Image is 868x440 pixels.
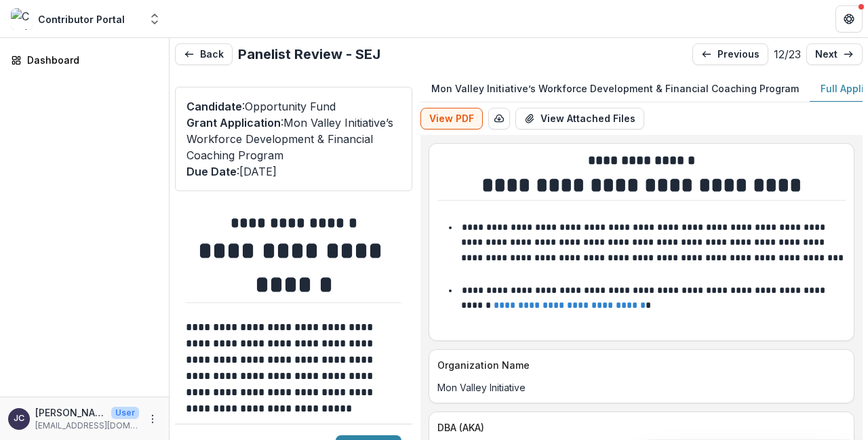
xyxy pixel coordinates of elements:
p: : Mon Valley Initiative’s Workforce Development & Financial Coaching Program [186,115,401,163]
button: View Attached Files [515,108,644,129]
p: : Opportunity Fund [186,98,401,115]
p: next [815,49,837,60]
button: Open entity switcher [145,5,164,33]
p: : [DATE] [186,163,401,180]
p: 12 / 23 [774,46,801,62]
div: Contributor Portal [38,12,125,26]
p: Organization Name [437,358,840,372]
button: View PDF [420,108,483,129]
p: [EMAIL_ADDRESS][DOMAIN_NAME] [35,420,139,432]
a: Dashboard [5,49,163,71]
button: Get Help [835,5,863,33]
span: Grant Application [186,116,281,129]
div: Dashboard [27,53,153,67]
p: User [111,407,139,419]
p: Mon Valley Initiative’s Workforce Development & Financial Coaching Program [431,81,799,96]
img: Contributor Portal [11,8,33,30]
a: previous [692,43,768,65]
button: Back [175,43,233,65]
p: previous [717,49,759,60]
span: Candidate [186,100,242,113]
div: Jasimine Cooper [14,414,24,423]
p: [PERSON_NAME] [35,405,106,420]
p: Mon Valley Initiative [437,380,846,395]
a: next [806,43,863,65]
span: Due Date [186,165,237,178]
button: More [144,411,161,427]
p: DBA (AKA) [437,420,840,435]
h2: Panelist Review - SEJ [238,46,380,62]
